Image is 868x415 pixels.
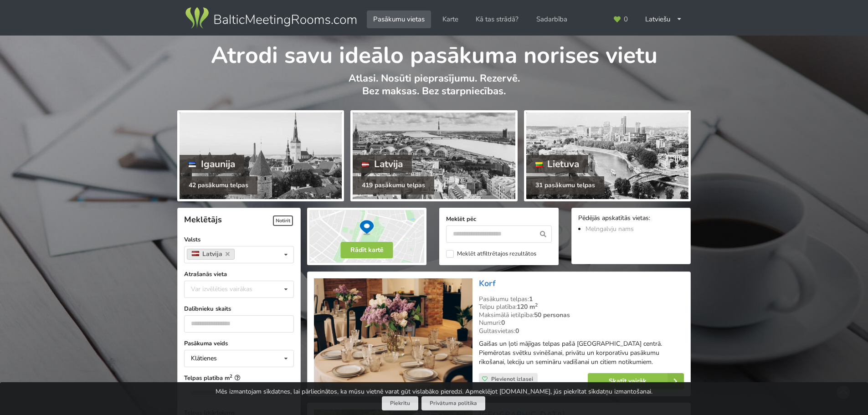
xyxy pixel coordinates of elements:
[501,318,505,327] strong: 0
[350,110,517,201] a: Latvija 419 pasākumu telpas
[353,155,412,173] div: Latvija
[184,5,358,31] img: Baltic Meeting Rooms
[446,215,552,224] label: Meklēt pēc
[515,327,519,335] strong: 0
[479,327,684,335] div: Gultasvietas:
[491,375,533,383] span: Pievienot izlasei
[479,339,684,367] p: Gaišas un ļoti mājīgas telpas pašā [GEOGRAPHIC_DATA] centrā. Piemērotas svētku svinēšanai, privāt...
[479,295,684,303] div: Pasākumu telpas:
[529,295,533,303] strong: 1
[184,374,294,383] label: Telpas platība m
[191,355,217,362] div: Klātienes
[421,396,485,410] a: Privātuma politika
[382,396,418,410] button: Piekrītu
[273,215,293,226] span: Notīrīt
[479,278,496,289] a: Korf
[436,10,465,28] a: Karte
[534,311,570,319] strong: 50 personas
[314,278,472,390] img: Svinību telpa | Liepāja | Korf
[479,319,684,327] div: Numuri:
[526,155,589,173] div: Lietuva
[184,339,294,348] label: Pasākuma veids
[469,10,525,28] a: Kā tas strādā?
[624,16,628,23] span: 0
[189,284,273,294] div: Var izvēlēties vairākas
[530,10,574,28] a: Sadarbība
[307,208,426,265] img: Rādīt kartē
[586,225,634,233] a: Melngalvju nams
[524,110,691,201] a: Lietuva 31 pasākumu telpas
[517,302,538,311] strong: 120 m
[341,242,393,258] button: Rādīt kartē
[535,302,538,308] sup: 2
[184,270,294,279] label: Atrašanās vieta
[578,215,684,223] div: Pēdējās apskatītās vietas:
[588,373,684,389] a: Skatīt vairāk
[184,304,294,313] label: Dalībnieku skaits
[446,250,536,258] label: Meklēt atfiltrētajos rezultātos
[184,235,294,244] label: Valsts
[177,72,691,107] p: Atlasi. Nosūti pieprasījumu. Rezervē. Bez maksas. Bez starpniecības.
[177,110,344,201] a: Igaunija 42 pasākumu telpas
[367,10,431,28] a: Pasākumu vietas
[184,214,222,225] span: Meklētājs
[187,249,235,260] a: Latvija
[230,373,232,379] sup: 2
[353,176,434,195] div: 419 pasākumu telpas
[180,155,244,173] div: Igaunija
[479,311,684,319] div: Maksimālā ietilpība:
[639,10,688,28] div: Latviešu
[177,36,691,70] h1: Atrodi savu ideālo pasākuma norises vietu
[479,303,684,311] div: Telpu platība:
[180,176,257,195] div: 42 pasākumu telpas
[526,176,604,195] div: 31 pasākumu telpas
